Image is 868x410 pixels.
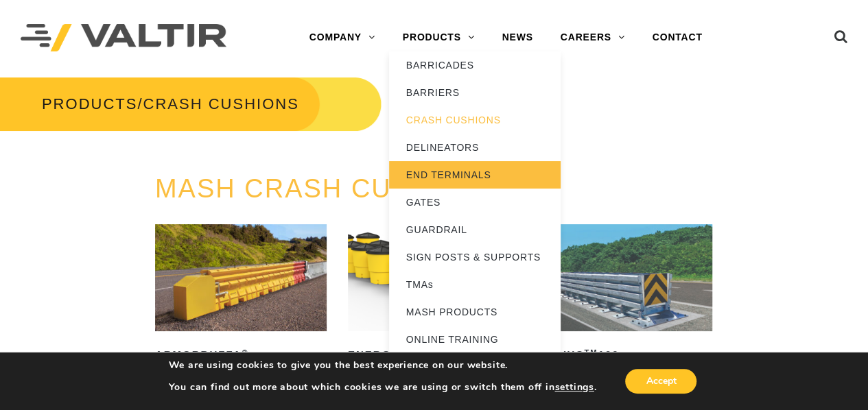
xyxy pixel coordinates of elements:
a: PRODUCTS [42,95,137,112]
p: We are using cookies to give you the best experience on our website. [169,359,597,372]
a: CAREERS [547,24,639,51]
a: GATES [389,189,561,216]
a: BARRICADES [389,51,561,79]
a: NOVUSTM100 [541,224,712,365]
a: ONLINE TRAINING [389,326,561,353]
img: Valtir [21,24,226,52]
sup: ® [242,348,248,357]
button: settings [554,381,594,394]
a: MASH CRASH CUSHIONS [155,174,500,203]
button: Accept [625,369,696,394]
a: ArmorBuffa® [155,224,327,365]
a: CRASH CUSHIONS [389,106,561,134]
h2: ArmorBuffa [155,343,327,365]
span: CRASH CUSHIONS [143,95,299,112]
p: You can find out more about which cookies we are using or switch them off in . [169,381,597,394]
h2: NOVUS 100 [541,343,712,365]
a: SIGN POSTS & SUPPORTS [389,243,561,271]
a: BARRIERS [389,79,561,106]
h2: ENERGITE III [348,343,519,365]
sup: TM [584,348,598,357]
a: MASH PRODUCTS [389,298,561,326]
a: COMPANY [296,24,389,51]
a: PRODUCTS [389,24,489,51]
a: GUARDRAIL [389,216,561,243]
a: NEWS [488,24,546,51]
a: DELINEATORS [389,134,561,161]
a: ENERGITE®III [348,224,519,365]
a: END TERMINALS [389,161,561,189]
a: CONTACT [639,24,716,51]
a: TMAs [389,271,561,298]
